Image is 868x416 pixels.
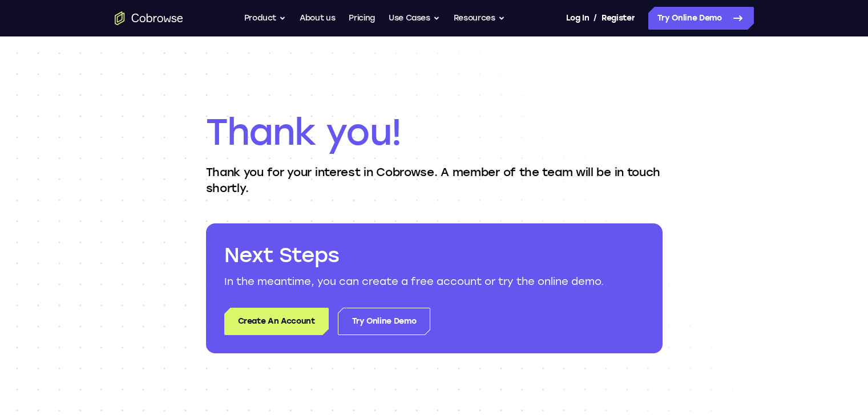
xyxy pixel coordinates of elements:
a: Try Online Demo [648,7,754,30]
a: Create An Account [224,308,329,335]
a: Log In [566,7,589,30]
span: / [594,11,597,25]
a: Go to the home page [115,11,183,25]
p: In the meantime, you can create a free account or try the online demo. [224,274,644,289]
a: About us [300,7,335,30]
button: Resources [454,7,505,30]
p: Thank you for your interest in Cobrowse. A member of the team will be in touch shortly. [206,164,663,196]
a: Register [601,7,635,30]
h1: Thank you! [206,109,663,155]
a: Try Online Demo [338,308,431,335]
button: Use Cases [389,7,440,30]
button: Product [244,7,286,30]
h2: Next Steps [224,242,644,269]
a: Pricing [349,7,375,30]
